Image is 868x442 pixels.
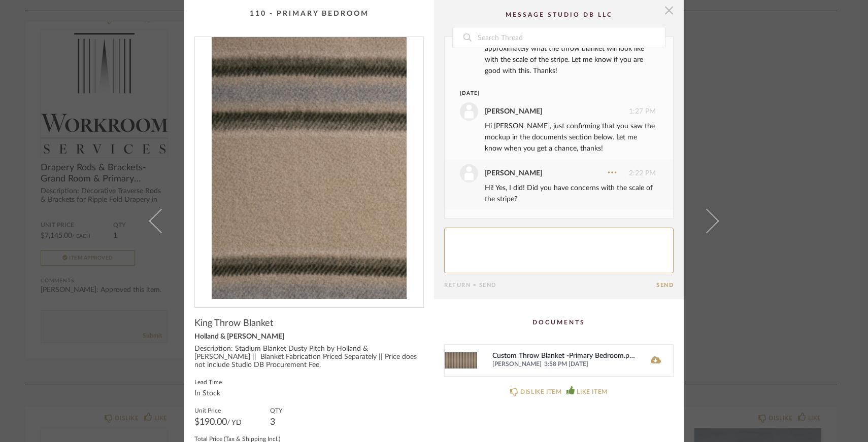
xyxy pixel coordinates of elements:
img: 9e618772-3017-49e3-8b76-f7301cfe58e0_1000x1000.jpg [195,37,423,299]
div: 0 [195,37,423,299]
label: Lead Time [194,378,222,386]
div: Return = Send [444,282,656,288]
div: [DATE] [460,90,637,97]
div: Hi [PERSON_NAME], just confirming that you saw the mockup in the documents section below. Let me ... [485,121,656,154]
div: Hi! Yes, I did! Did you have concerns with the scale of the stripe? [485,182,656,205]
span: / YD [227,419,242,426]
div: Holland & [PERSON_NAME] [194,333,424,341]
span: $190.00 [194,418,227,427]
button: Send [656,282,674,288]
div: LIKE ITEM [577,387,607,397]
img: ced56118-c11c-4598-b0e0-c70275bab4d2_64x64.jpg [445,345,477,376]
div: 2:22 PM [460,164,656,182]
div: [PERSON_NAME] [485,168,542,179]
label: Unit Price [194,406,242,414]
div: DISLIKE ITEM [520,387,561,397]
label: QTY [270,406,282,414]
div: Description: Stadium Blanket Dusty Pitch by Holland & [PERSON_NAME] || Blanket Fabrication Priced... [194,345,424,370]
div: Custom Throw Blanket -Primary Bedroom.pdf [492,352,636,360]
div: 1:27 PM [460,102,656,121]
div: 3 [270,418,282,426]
span: King Throw Blanket [194,318,273,329]
span: [PERSON_NAME] [492,360,542,369]
div: [PERSON_NAME] [485,106,542,117]
span: 3:58 PM [DATE] [544,360,636,369]
div: In Stock [194,390,222,398]
input: Search Thread [477,27,665,48]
